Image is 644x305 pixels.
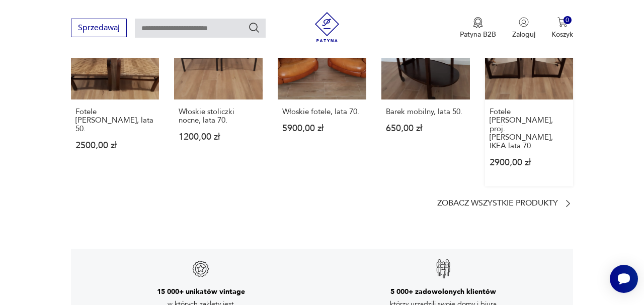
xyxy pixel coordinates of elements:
p: Fotele [PERSON_NAME], lata 50. [75,108,155,133]
p: 2900,00 zł [490,158,569,167]
iframe: Smartsupp widget button [610,265,638,293]
img: Ikonka użytkownika [519,17,529,27]
button: Szukaj [248,22,260,34]
img: Patyna - sklep z meblami i dekoracjami vintage [312,12,342,42]
a: Barek mobilny, lata 50.Barek mobilny, lata 50.650,00 zł [381,11,470,186]
button: 0Koszyk [551,17,573,39]
div: 0 [563,16,572,25]
button: Sprzedawaj [71,19,127,37]
p: 2500,00 zł [75,141,155,150]
img: Ikona koszyka [557,17,568,27]
p: Koszyk [551,30,573,39]
a: Fotele Diana, proj. Karin Mobring, IKEA lata 70.Fotele [PERSON_NAME], proj. [PERSON_NAME], IKEA l... [485,11,574,186]
a: Zobacz wszystkie produkty [437,198,573,209]
p: Zaloguj [512,30,535,39]
a: Ikona medaluPatyna B2B [460,17,496,39]
p: 5900,00 zł [282,124,362,133]
button: Patyna B2B [460,17,496,39]
p: Patyna B2B [460,30,496,39]
a: Włoskie stoliczki nocne, lata 70.Włoskie stoliczki nocne, lata 70.1200,00 zł [174,11,263,186]
p: Włoskie fotele, lata 70. [282,108,362,116]
h3: 5 000+ zadowolonych klientów [390,287,496,297]
p: Fotele [PERSON_NAME], proj. [PERSON_NAME], IKEA lata 70. [490,108,569,150]
img: Znak gwarancji jakości [433,259,453,279]
a: Sprzedawaj [71,25,127,32]
p: Zobacz wszystkie produkty [437,200,558,207]
a: Włoskie fotele, lata 70.Włoskie fotele, lata 70.5900,00 zł [278,11,366,186]
p: Włoskie stoliczki nocne, lata 70. [179,108,258,125]
button: Zaloguj [512,17,535,39]
h3: 15 000+ unikatów vintage [157,287,245,297]
p: 650,00 zł [386,124,465,133]
img: Ikona medalu [473,17,483,28]
a: Fotele E. Dieckmann, lata 50.Fotele [PERSON_NAME], lata 50.2500,00 zł [71,11,159,186]
p: 1200,00 zł [179,133,258,141]
img: Znak gwarancji jakości [191,259,211,279]
p: Barek mobilny, lata 50. [386,108,465,116]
